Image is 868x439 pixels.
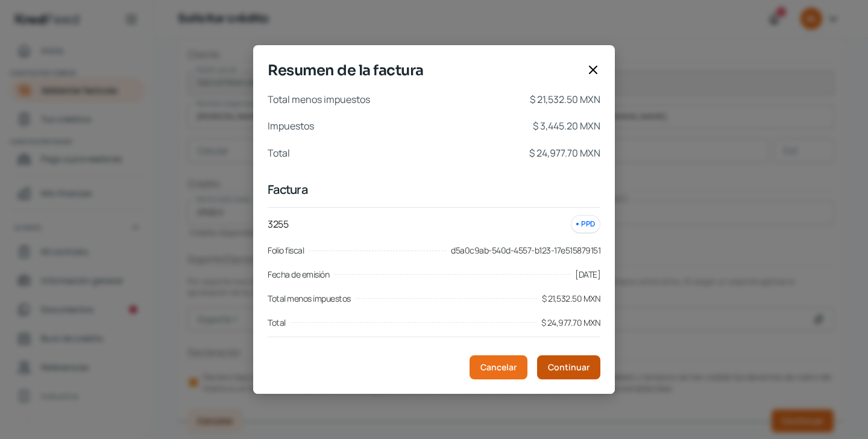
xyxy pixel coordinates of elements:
span: $ 21,532.50 MXN [542,291,601,306]
span: Total [268,316,286,330]
span: d5a0c9ab-540d-4557-b123-17e515879151 [451,243,600,258]
p: $ 21,532.50 MXN [530,91,600,108]
span: Continuar [548,363,590,372]
p: $ 3,445.20 MXN [533,117,600,135]
p: Total [268,145,290,162]
span: Fecha de emisión [268,267,329,282]
span: Total menos impuestos [268,291,351,306]
p: $ 24,977.70 MXN [529,145,600,162]
p: Factura [268,181,600,198]
span: Folio fiscal [268,243,304,258]
div: PPD [571,215,600,234]
p: Impuestos [268,117,314,135]
span: $ 24,977.70 MXN [541,316,601,330]
span: [DATE] [575,267,600,282]
span: Resumen de la factura [268,60,581,81]
button: Cancelar [470,355,527,379]
p: Total menos impuestos [268,91,370,108]
span: Cancelar [480,363,517,372]
p: 3255 [268,216,288,232]
button: Continuar [537,355,600,379]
